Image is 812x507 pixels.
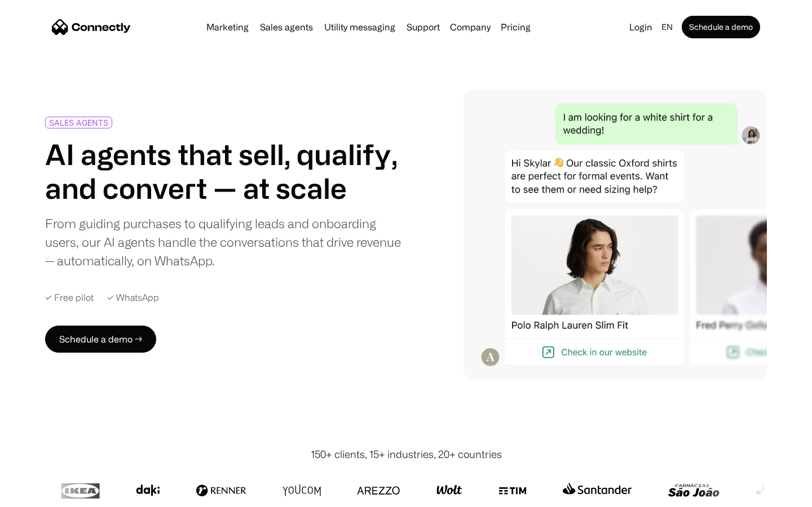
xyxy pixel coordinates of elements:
[661,19,673,35] div: en
[45,137,401,205] h1: AI agents that sell, qualify, and convert — at scale
[202,23,253,32] a: Marketing
[402,23,444,32] a: Support
[657,19,679,35] div: en
[682,16,760,38] a: Schedule a demo
[23,487,68,503] ul: Language list
[496,23,535,32] a: Pricing
[625,19,657,35] a: Login
[45,214,401,270] div: From guiding purchases to qualifying leads and onboarding users, our AI agents handle the convers...
[311,447,502,462] div: 150+ clients, 15+ industries, 20+ countries
[447,19,494,35] div: Company
[107,292,159,303] div: ✓ WhatsApp
[450,19,491,35] div: Company
[49,118,108,127] div: SALES AGENTS
[52,19,131,35] a: home
[255,23,317,32] a: Sales agents
[45,292,94,303] div: ✓ Free pilot
[45,326,156,353] a: Schedule a demo →
[320,23,400,32] a: Utility messaging
[11,486,68,503] aside: Language selected: English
